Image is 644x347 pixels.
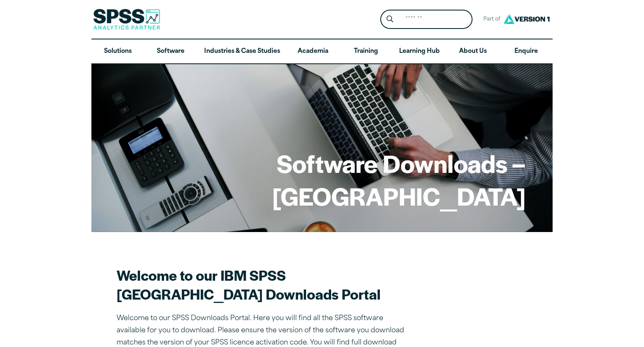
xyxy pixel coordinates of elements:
[500,39,553,64] a: Enquire
[380,10,473,29] form: Site Header Search Form
[117,266,410,303] h2: Welcome to our IBM SPSS [GEOGRAPHIC_DATA] Downloads Portal
[91,39,144,64] a: Solutions
[392,39,447,64] a: Learning Hub
[197,39,287,64] a: Industries & Case Studies
[501,11,552,27] img: Version1 Logo
[387,16,393,23] svg: Search magnifying glass icon
[91,39,553,64] nav: Desktop version of site main menu
[118,147,526,212] h1: Software Downloads – [GEOGRAPHIC_DATA]
[144,39,197,64] a: Software
[287,39,340,64] a: Academia
[93,9,160,30] img: SPSS Analytics Partner
[382,12,398,27] button: Search magnifying glass icon
[447,39,499,64] a: About Us
[479,13,501,26] span: Part of
[340,39,392,64] a: Training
